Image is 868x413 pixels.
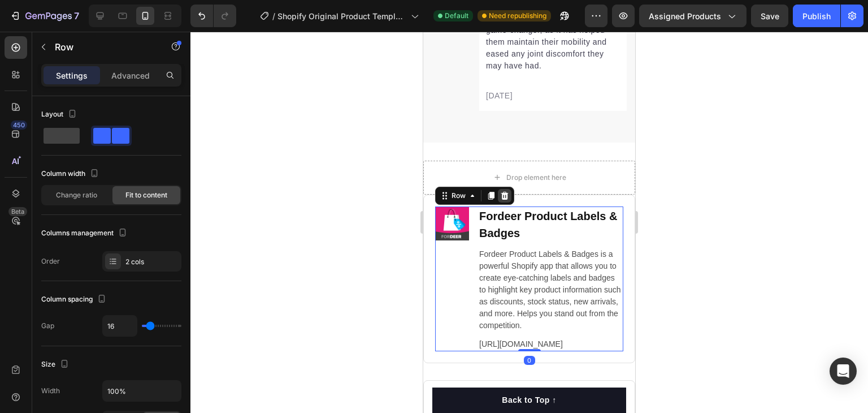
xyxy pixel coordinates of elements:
[190,5,236,27] div: Undo/Redo
[751,5,788,27] button: Save
[272,10,275,22] span: /
[11,121,27,130] div: 450
[649,10,721,22] span: Assigned Products
[125,190,167,200] span: Fit to content
[639,5,747,27] button: Assigned Products
[8,207,27,216] div: Beta
[445,11,468,21] span: Default
[41,107,79,122] div: Layout
[41,256,60,266] div: Order
[489,11,546,21] span: Need republishing
[802,10,831,22] div: Publish
[5,5,84,27] button: 7
[103,381,181,401] input: Auto
[793,5,840,27] button: Publish
[423,32,635,413] iframe: Design area
[111,70,150,81] p: Advanced
[277,10,406,22] span: Shopify Original Product Template
[55,40,151,54] p: Row
[103,316,137,336] input: Auto
[41,226,129,241] div: Columns management
[74,9,79,23] p: 7
[830,358,857,385] div: Open Intercom Messenger
[125,257,179,267] div: 2 cols
[41,357,71,372] div: Size
[56,190,97,200] span: Change ratio
[56,70,88,81] p: Settings
[41,292,108,307] div: Column spacing
[41,386,60,396] div: Width
[761,11,779,21] span: Save
[41,166,101,182] div: Column width
[41,321,54,331] div: Gap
